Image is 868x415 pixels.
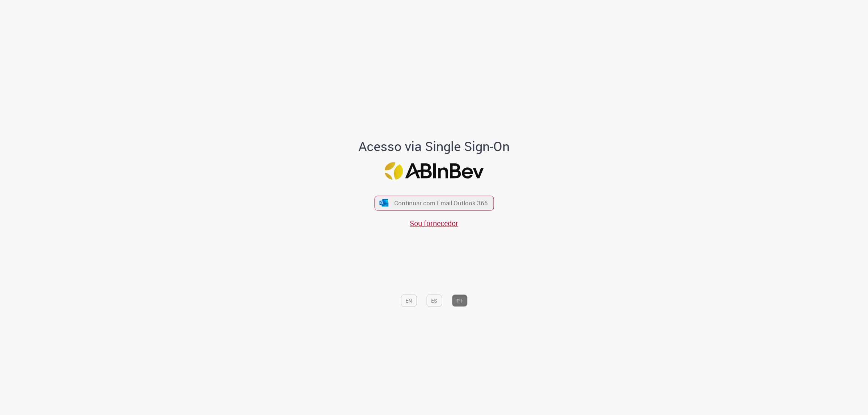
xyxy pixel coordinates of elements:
[334,139,535,154] h1: Acesso via Single Sign-On
[426,294,442,307] button: ES
[374,196,494,210] button: ícone Azure/Microsoft 360 Continuar com Email Outlook 365
[452,294,467,307] button: PT
[394,199,488,207] span: Continuar com Email Outlook 365
[410,218,458,228] a: Sou fornecedor
[384,162,484,180] img: Logo ABInBev
[401,294,417,307] button: EN
[379,199,389,207] img: ícone Azure/Microsoft 360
